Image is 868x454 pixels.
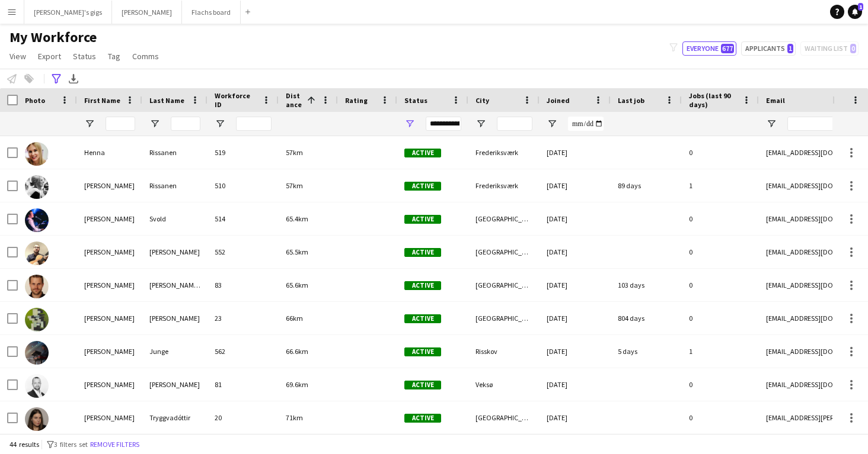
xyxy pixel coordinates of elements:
[208,236,279,268] div: 552
[25,407,49,431] img: Sigurdís Sandra Tryggvadóttir
[787,44,793,53] span: 1
[540,169,611,202] div: [DATE]
[142,202,208,235] div: Svold
[142,169,208,202] div: Rissanen
[208,269,279,301] div: 83
[286,91,302,109] span: Distance
[404,381,441,389] span: Active
[468,335,540,368] div: Risskov
[611,269,682,301] div: 103 days
[540,202,611,235] div: [DATE]
[682,136,759,169] div: 0
[132,51,159,62] span: Comms
[142,401,208,434] div: Tryggvadóttir
[611,169,682,202] div: 89 days
[208,302,279,334] div: 23
[77,269,142,301] div: [PERSON_NAME]
[25,374,49,398] img: Morten Fremmich Andresen
[9,28,97,46] span: My Workforce
[682,335,759,368] div: 1
[404,248,441,257] span: Active
[127,49,164,64] a: Comms
[68,49,101,64] a: Status
[77,335,142,368] div: [PERSON_NAME]
[682,202,759,235] div: 0
[215,91,257,109] span: Workforce ID
[682,368,759,401] div: 0
[54,440,88,449] span: 3 filters set
[208,169,279,202] div: 510
[149,96,184,105] span: Last Name
[77,401,142,434] div: [PERSON_NAME]
[25,275,49,298] img: Rasmus Overbye Bjældager
[476,118,486,129] button: Open Filter Menu
[208,202,279,235] div: 514
[540,401,611,434] div: [DATE]
[858,3,863,11] span: 1
[73,51,96,62] span: Status
[106,117,135,131] input: First Name Filter Input
[766,96,785,105] span: Email
[103,49,125,64] a: Tag
[24,1,112,24] button: [PERSON_NAME]'s gigs
[77,169,142,202] div: [PERSON_NAME]
[236,117,272,131] input: Workforce ID Filter Input
[66,72,81,86] app-action-btn: Export XLSX
[497,117,532,131] input: City Filter Input
[404,118,415,129] button: Open Filter Menu
[682,269,759,301] div: 0
[404,314,441,323] span: Active
[5,49,31,64] a: View
[149,118,160,129] button: Open Filter Menu
[171,117,200,131] input: Last Name Filter Input
[476,96,489,105] span: City
[540,335,611,368] div: [DATE]
[286,148,303,157] span: 57km
[142,302,208,334] div: [PERSON_NAME]
[848,5,862,19] a: 1
[286,380,308,389] span: 69.6km
[77,302,142,334] div: [PERSON_NAME]
[404,281,441,290] span: Active
[468,169,540,202] div: Frederiksværk
[468,368,540,401] div: Veksø
[404,149,441,157] span: Active
[468,136,540,169] div: Frederiksværk
[49,72,63,86] app-action-btn: Advanced filters
[77,236,142,268] div: [PERSON_NAME]
[208,136,279,169] div: 519
[77,136,142,169] div: Henna
[142,136,208,169] div: Rissanen
[286,281,308,289] span: 65.6km
[25,142,49,166] img: Henna Rissanen
[182,1,241,24] button: Flachs board
[468,236,540,268] div: [GEOGRAPHIC_DATA]
[345,96,368,105] span: Rating
[547,96,570,105] span: Joined
[721,44,734,53] span: 677
[112,1,182,24] button: [PERSON_NAME]
[286,214,308,223] span: 65.4km
[540,136,611,169] div: [DATE]
[25,96,45,105] span: Photo
[404,182,441,191] span: Active
[741,41,796,56] button: Applicants1
[25,175,49,199] img: Henna Emilia Rissanen
[208,401,279,434] div: 20
[286,314,303,323] span: 66km
[108,51,120,62] span: Tag
[404,414,441,423] span: Active
[468,401,540,434] div: [GEOGRAPHIC_DATA]
[38,51,61,62] span: Export
[468,202,540,235] div: [GEOGRAPHIC_DATA]
[142,335,208,368] div: Junge
[682,302,759,334] div: 0
[540,269,611,301] div: [DATE]
[25,308,49,331] img: Frederik Blæsild Vuust
[611,335,682,368] div: 5 days
[84,118,95,129] button: Open Filter Menu
[766,118,777,129] button: Open Filter Menu
[286,347,308,356] span: 66.6km
[9,51,26,62] span: View
[84,96,120,105] span: First Name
